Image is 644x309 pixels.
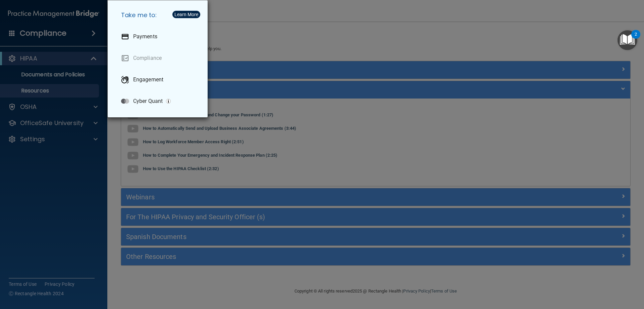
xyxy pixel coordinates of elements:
a: Payments [116,27,202,46]
div: Learn More [174,12,198,17]
button: Open Resource Center, 2 new notifications [618,30,637,50]
p: Payments [133,33,157,40]
iframe: Drift Widget Chat Controller [610,263,636,288]
p: Engagement [133,76,163,83]
p: Cyber Quant [133,98,163,105]
a: Cyber Quant [116,92,202,111]
h5: Take me to: [116,6,202,25]
button: Learn More [172,11,200,18]
a: Compliance [116,49,202,68]
div: 2 [635,34,637,43]
a: Engagement [116,70,202,89]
